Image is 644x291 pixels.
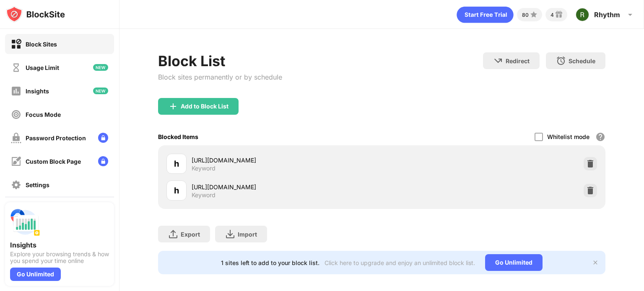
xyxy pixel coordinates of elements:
div: Password Protection [26,134,86,142]
div: Block Sites [26,41,57,48]
div: [URL][DOMAIN_NAME] [192,156,382,165]
img: x-button.svg [592,259,599,266]
img: new-icon.svg [93,88,108,94]
div: h [174,157,179,170]
div: Usage Limit [26,64,59,71]
div: Import [238,231,257,238]
img: password-protection-off.svg [11,133,21,143]
div: Keyword [192,165,216,172]
img: focus-off.svg [11,109,21,120]
div: Go Unlimited [10,268,61,281]
img: customize-block-page-off.svg [11,156,21,167]
div: Keyword [192,191,216,199]
div: 1 sites left to add to your block list. [221,259,319,266]
img: block-on.svg [11,39,21,49]
div: 80 [522,12,529,18]
div: Insights [26,88,49,95]
div: Rhythm [594,10,620,19]
div: [URL][DOMAIN_NAME] [192,183,382,191]
div: Explore your browsing trends & how you spend your time online [10,251,109,264]
img: settings-off.svg [11,180,21,190]
div: h [174,184,179,197]
div: Block List [158,52,282,70]
div: Blocked Items [158,133,198,140]
div: Custom Block Page [26,158,81,165]
img: insights-off.svg [11,86,21,96]
img: push-insights.svg [10,207,40,237]
div: Export [181,231,200,238]
img: reward-small.svg [554,10,564,20]
img: lock-menu.svg [98,133,108,143]
div: animation [457,6,514,23]
img: logo-blocksite.svg [6,6,65,23]
div: 4 [551,12,554,18]
div: Click here to upgrade and enjoy an unlimited block list. [325,259,475,266]
div: Focus Mode [26,111,61,118]
div: Insights [10,241,109,249]
img: time-usage-off.svg [11,62,21,73]
img: new-icon.svg [93,64,108,71]
img: ACg8ocINP5-_HkQiXvVDQTPGEdl-RUrw-qwsOWqjY3XgBgDa3aq8xg=s96-c [576,8,589,21]
img: lock-menu.svg [98,156,108,166]
div: Settings [26,181,49,188]
div: Go Unlimited [485,254,543,271]
img: points-small.svg [529,10,539,20]
div: Schedule [569,57,595,64]
div: Redirect [506,57,530,64]
div: Whitelist mode [547,133,589,140]
div: Add to Block List [181,103,229,110]
div: Block sites permanently or by schedule [158,73,282,81]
